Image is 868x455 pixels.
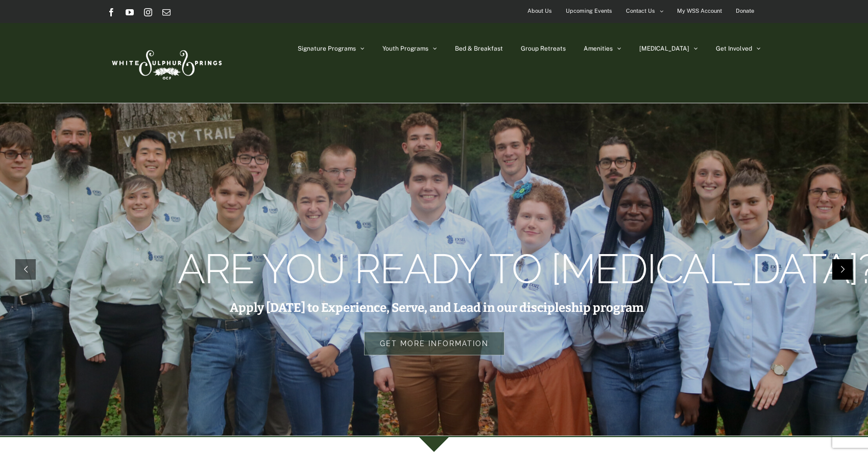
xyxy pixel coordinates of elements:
[298,23,761,74] nav: Main Menu
[230,302,644,313] rs-layer: Apply [DATE] to Experience, Serve, and Lead in our discipleship program
[107,39,225,87] img: White Sulphur Springs Logo
[716,45,752,52] span: Get Involved
[527,4,552,18] span: About Us
[584,45,613,52] span: Amenities
[521,23,566,74] a: Group Retreats
[455,23,503,74] a: Bed & Breakfast
[298,23,365,74] a: Signature Programs
[455,45,503,52] span: Bed & Breakfast
[736,4,754,18] span: Donate
[566,4,612,18] span: Upcoming Events
[382,45,428,52] span: Youth Programs
[298,45,356,52] span: Signature Programs
[677,4,722,18] span: My WSS Account
[639,23,698,74] a: [MEDICAL_DATA]
[716,23,761,74] a: Get Involved
[521,45,566,52] span: Group Retreats
[364,332,504,355] rs-layer: Get more information
[639,45,689,52] span: [MEDICAL_DATA]
[626,4,655,18] span: Contact Us
[584,23,621,74] a: Amenities
[382,23,437,74] a: Youth Programs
